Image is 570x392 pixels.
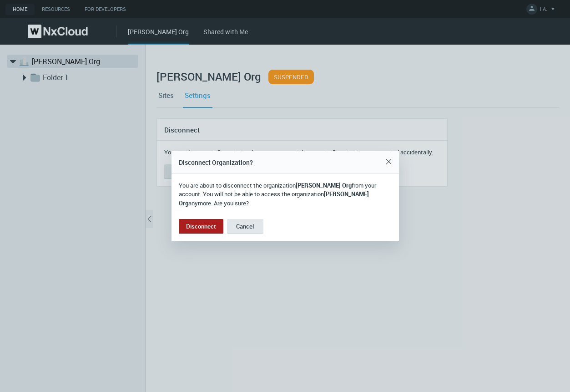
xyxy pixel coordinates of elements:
[179,219,223,234] button: Disconnect
[179,181,392,208] p: You are about to disconnect the organization from your account. You will not be able to access th...
[227,219,263,234] button: Cancel
[179,158,253,167] span: Disconnect Organization?
[296,181,352,189] b: [PERSON_NAME] Org
[236,222,254,230] span: Cancel
[382,154,396,169] button: Close
[179,190,369,207] b: [PERSON_NAME] Org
